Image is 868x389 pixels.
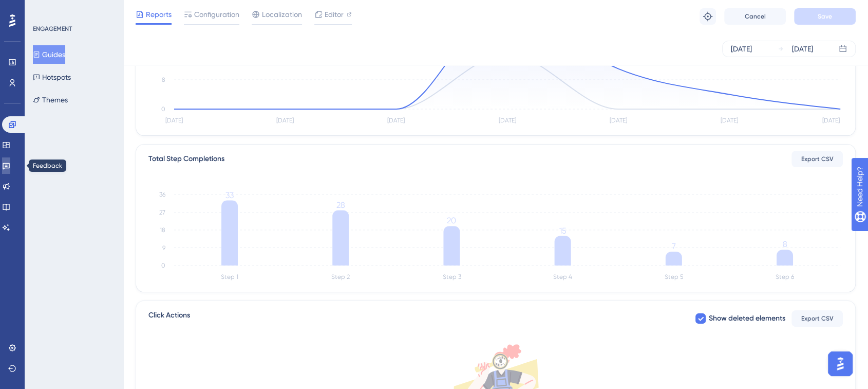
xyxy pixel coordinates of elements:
[336,200,345,210] tspan: 28
[801,314,834,323] span: Export CSV
[447,216,456,225] tspan: 20
[776,273,794,280] tspan: Step 6
[276,117,294,124] tspan: [DATE]
[791,151,843,167] button: Export CSV
[325,8,344,21] span: Editor
[24,3,64,15] span: Need Help?
[146,8,172,21] span: Reports
[33,91,68,109] button: Themes
[159,191,165,198] tspan: 36
[159,209,165,216] tspan: 27
[724,8,786,25] button: Cancel
[160,226,165,234] tspan: 18
[721,117,738,124] tspan: [DATE]
[822,117,839,124] tspan: [DATE]
[387,117,405,124] tspan: [DATE]
[161,105,165,113] tspan: 0
[225,190,234,200] tspan: 33
[161,262,165,269] tspan: 0
[818,12,832,21] span: Save
[801,155,834,163] span: Export CSV
[148,309,190,328] span: Click Actions
[442,273,461,280] tspan: Step 3
[221,273,238,280] tspan: Step 1
[262,8,302,21] span: Localization
[792,43,813,55] div: [DATE]
[165,117,183,124] tspan: [DATE]
[499,117,516,124] tspan: [DATE]
[162,76,165,83] tspan: 8
[825,348,856,379] iframe: UserGuiding AI Assistant Launcher
[194,8,239,21] span: Configuration
[672,241,676,251] tspan: 7
[553,273,572,280] tspan: Step 4
[665,273,683,280] tspan: Step 5
[745,12,766,21] span: Cancel
[731,43,752,55] div: [DATE]
[782,239,787,249] tspan: 8
[33,25,72,33] div: ENGAGEMENT
[794,8,856,25] button: Save
[162,244,165,252] tspan: 9
[791,310,843,327] button: Export CSV
[709,312,785,325] span: Show deleted elements
[559,226,567,236] tspan: 15
[148,153,224,165] div: Total Step Completions
[33,68,71,86] button: Hotspots
[331,273,350,280] tspan: Step 2
[610,117,627,124] tspan: [DATE]
[33,45,65,64] button: Guides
